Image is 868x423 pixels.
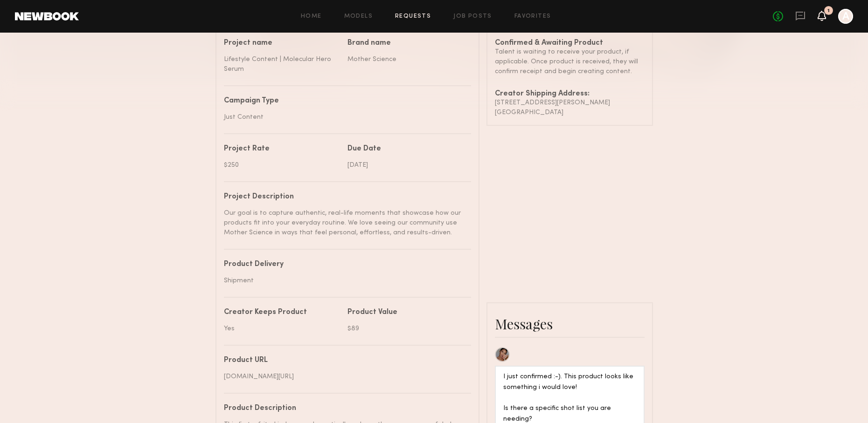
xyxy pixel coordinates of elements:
div: Talent is waiting to receive your product, if applicable. Once product is received, they will con... [495,47,645,76]
div: Project Description [224,193,464,201]
div: Messages [495,314,645,333]
a: Models [344,14,373,20]
div: Product Description [224,405,464,412]
div: Project Rate [224,145,340,153]
div: Due Date [347,145,464,153]
div: 1 [827,8,830,14]
div: Lifestyle Content | Molecular Hero Serum [224,55,340,74]
div: Product URL [224,357,464,364]
div: [DATE] [347,160,464,170]
div: Product Value [347,309,464,316]
a: Home [301,14,322,20]
a: A [838,9,853,24]
div: Our goal is to capture authentic, real-life moments that showcase how our products fit into your ... [224,208,464,238]
div: $89 [347,324,464,334]
div: Campaign Type [224,97,464,105]
div: Product Delivery [224,261,464,268]
div: Project name [224,40,340,47]
a: Favorites [514,14,551,20]
div: Just Content [224,112,464,122]
div: [STREET_ADDRESS][PERSON_NAME] [495,98,645,108]
div: $250 [224,160,340,170]
div: Confirmed & Awaiting Product [495,40,645,47]
div: Mother Science [347,55,464,64]
div: Creator Shipping Address: [495,90,645,98]
div: Shipment [224,276,464,286]
div: [DOMAIN_NAME][URL] [224,372,464,382]
a: Job Posts [453,14,492,20]
a: Requests [395,14,431,20]
div: [GEOGRAPHIC_DATA] [495,108,645,117]
div: Brand name [347,40,464,47]
div: Creator Keeps Product [224,309,340,316]
div: Yes [224,324,340,334]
